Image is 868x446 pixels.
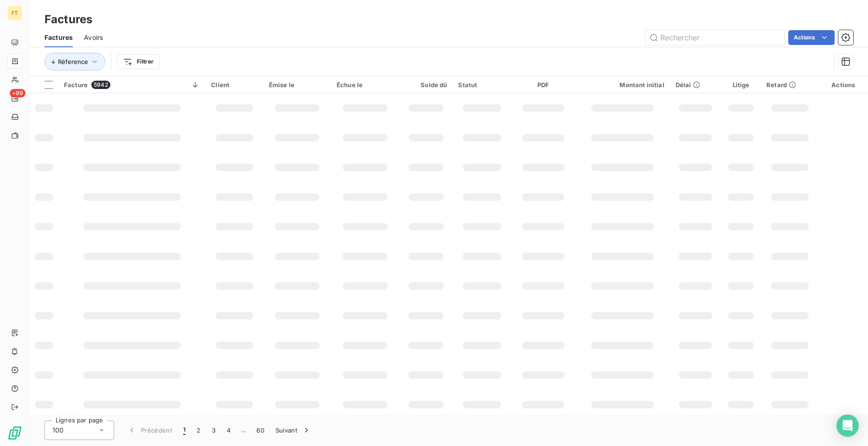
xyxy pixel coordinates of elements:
[270,421,317,440] button: Suivant
[405,81,447,89] div: Solde dû
[269,81,325,89] div: Émise le
[7,6,22,20] div: FT
[45,53,105,70] button: Réference
[824,81,862,89] div: Actions
[458,81,505,89] div: Statut
[84,33,103,42] span: Avoirs
[337,81,394,89] div: Échue le
[121,421,178,440] button: Précédent
[676,81,715,89] div: Délai
[236,423,251,438] span: …
[836,414,859,437] div: Open Intercom Messenger
[645,30,785,45] input: Rechercher
[183,426,185,435] span: 1
[221,421,236,440] button: 4
[178,421,191,440] button: 1
[91,81,110,89] span: 5942
[58,58,88,65] span: Réference
[191,421,206,440] button: 2
[206,421,221,440] button: 3
[64,81,88,89] span: Facture
[727,81,755,89] div: Litige
[10,89,26,97] span: +99
[517,81,569,89] div: PDF
[52,426,64,435] span: 100
[45,11,92,28] h3: Factures
[211,81,258,89] div: Client
[117,54,160,69] button: Filtrer
[251,421,270,440] button: 60
[7,426,22,440] img: Logo LeanPay
[581,81,664,89] div: Montant initial
[788,30,835,45] button: Actions
[45,33,73,42] span: Factures
[766,81,813,89] div: Retard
